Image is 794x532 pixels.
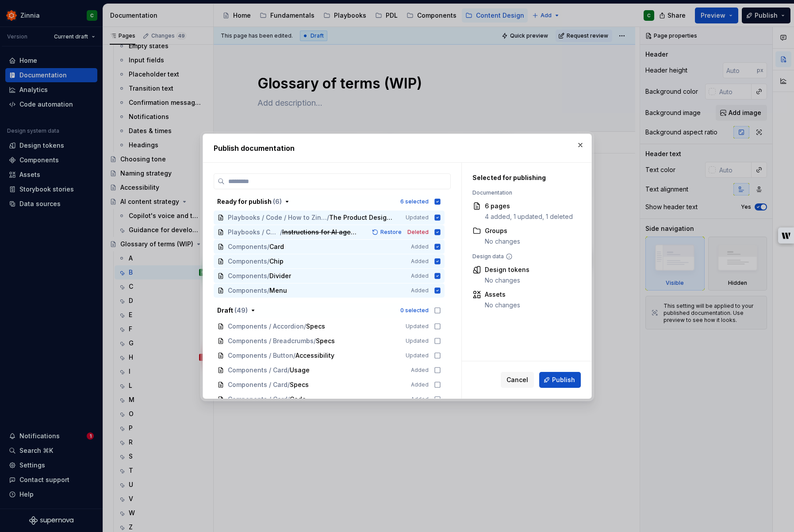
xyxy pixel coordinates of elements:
[214,303,445,318] button: Draft (49)0 selected
[228,395,288,404] span: Components / Card
[485,265,529,274] div: Design tokens
[369,228,406,237] button: Restore
[400,307,429,314] div: 0 selected
[380,229,402,236] span: Restore
[485,276,529,285] div: No changes
[501,372,534,388] button: Cancel
[406,337,429,344] span: Updated
[217,306,248,315] div: Draft
[228,257,267,266] span: Components
[304,322,306,331] span: /
[228,242,267,251] span: Components
[552,375,575,384] span: Publish
[267,286,269,295] span: /
[327,213,329,222] span: /
[485,212,573,221] div: 4 added, 1 updated, 1 deleted
[400,198,429,205] div: 6 selected
[282,228,357,237] span: Instructions for AI agents
[290,380,309,389] span: Specs
[485,237,520,246] div: No changes
[234,306,248,314] span: ( 49 )
[506,375,528,384] span: Cancel
[485,290,520,299] div: Assets
[217,197,282,206] div: Ready for publish
[269,286,287,295] span: Menu
[228,228,280,237] span: Playbooks / Code
[269,242,287,251] span: Card
[472,253,576,260] div: Design data
[329,213,393,222] span: The Product Design Language
[228,351,293,360] span: Components / Button
[280,228,282,237] span: /
[411,396,429,403] span: Added
[295,351,334,360] span: Accessibility
[472,173,576,182] div: Selected for publishing
[273,198,282,205] span: ( 6 )
[539,372,581,388] button: Publish
[214,143,581,153] h2: Publish documentation
[288,395,290,404] span: /
[406,352,429,359] span: Updated
[485,226,520,235] div: Groups
[293,351,295,360] span: /
[288,366,290,375] span: /
[267,242,269,251] span: /
[306,322,325,331] span: Specs
[290,395,307,404] span: Code
[228,337,314,345] span: Components / Breadcrumbs
[267,272,269,280] span: /
[288,380,290,389] span: /
[406,214,429,221] span: Updated
[407,229,429,236] span: Deleted
[228,366,288,375] span: Components / Card
[267,257,269,266] span: /
[228,213,327,222] span: Playbooks / Code / How to Zinnia for Engineers
[411,272,429,279] span: Added
[411,258,429,265] span: Added
[411,367,429,374] span: Added
[269,257,287,266] span: Chip
[411,287,429,294] span: Added
[269,272,291,280] span: Divider
[411,381,429,388] span: Added
[411,243,429,250] span: Added
[485,202,573,211] div: 6 pages
[228,272,267,280] span: Components
[472,189,576,196] div: Documentation
[228,380,288,389] span: Components / Card
[228,322,304,331] span: Components / Accordion
[228,286,267,295] span: Components
[406,323,429,330] span: Updated
[485,301,520,310] div: No changes
[214,195,445,209] button: Ready for publish (6)6 selected
[314,337,316,345] span: /
[290,366,310,375] span: Usage
[316,337,335,345] span: Specs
